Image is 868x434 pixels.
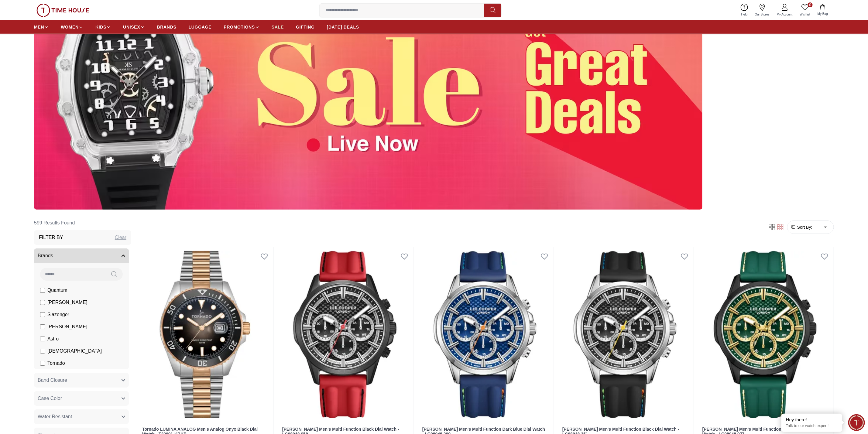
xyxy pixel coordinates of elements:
span: [DATE] DEALS [327,24,359,30]
button: Band Closure [34,373,129,388]
span: KIDS [95,24,106,30]
input: [DEMOGRAPHIC_DATA] [40,349,45,354]
span: SALE [272,24,284,30]
span: Water Resistant [38,413,72,420]
a: GIFTING [296,22,315,32]
input: [PERSON_NAME] [40,324,45,329]
span: LUGGAGE [189,24,212,30]
h6: 599 Results Found [34,216,131,230]
button: Water Resistant [34,409,129,424]
a: SALE [272,22,284,32]
img: Tornado LUMINA ANALOG Men's Analog Onyx Black Dial Watch - T22001-KBKB [136,247,273,422]
span: My Account [774,12,795,17]
span: Case Color [38,395,62,402]
a: UNISEX [123,22,145,32]
a: WOMEN [61,22,83,32]
span: UNISEX [123,24,140,30]
button: Case Color [34,391,129,406]
input: Slazenger [40,312,45,317]
span: BRANDS [157,24,177,30]
div: Hey there! [786,417,838,423]
input: Quantum [40,288,45,293]
a: BRANDS [157,22,177,32]
span: My Bag [815,12,830,16]
img: Lee Cooper Men's Multi Function Black Dial Watch - LC08048.658 [276,247,413,422]
img: ... [36,4,89,17]
a: KIDS [95,22,111,32]
span: Wishlist [798,12,813,17]
span: MEN [34,24,44,30]
a: Our Stores [751,2,773,18]
div: Chat Widget [848,414,865,431]
span: GIFTING [296,24,315,30]
button: My Bag [814,3,832,17]
a: [DATE] DEALS [327,22,359,32]
span: Brands [38,252,53,259]
img: Lee Cooper Men's Multi Function Black Dial Watch - LC08048.351 [556,247,694,422]
span: PROMOTIONS [224,24,255,30]
span: Tornado [47,360,65,367]
h3: Filter By [39,234,63,241]
a: Help [738,2,751,18]
a: PROMOTIONS [224,22,259,32]
span: Our Stores [753,12,772,17]
a: 0Wishlist [796,2,814,18]
span: Sort By: [796,224,812,230]
img: Lee Cooper Men's Multi Function Dark Blue Dial Watch - LC08048.399 [416,247,554,422]
p: Talk to our watch expert! [786,423,838,429]
span: Quantum [47,287,67,294]
span: 0 [808,2,813,7]
img: Lee Cooper Men's Multi Function Dark Green Dial Watch - LC08048.077 [696,247,834,422]
div: Clear [115,234,126,241]
button: Brands [34,248,129,263]
input: [PERSON_NAME] [40,300,45,305]
button: Sort By: [790,224,812,230]
span: Help [739,12,750,17]
a: LUGGAGE [189,22,212,32]
input: Tornado [40,361,45,366]
span: [PERSON_NAME] [47,323,87,330]
span: [PERSON_NAME] [47,299,87,306]
span: Band Closure [38,377,67,384]
span: WOMEN [61,24,79,30]
input: Astro [40,337,45,341]
a: MEN [34,22,49,32]
span: Slazenger [47,311,69,318]
span: [DEMOGRAPHIC_DATA] [47,347,102,355]
span: Astro [47,335,59,343]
